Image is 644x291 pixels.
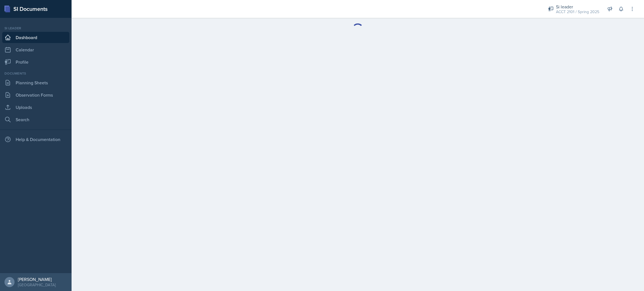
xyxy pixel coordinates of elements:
[2,32,69,43] a: Dashboard
[2,114,69,125] a: Search
[2,77,69,88] a: Planning Sheets
[556,9,599,15] div: ACCT 2101 / Spring 2025
[2,102,69,113] a: Uploads
[18,282,56,288] div: [GEOGRAPHIC_DATA]
[2,134,69,145] div: Help & Documentation
[2,44,69,55] a: Calendar
[2,89,69,101] a: Observation Forms
[18,276,56,282] div: [PERSON_NAME]
[2,71,69,76] div: Documents
[2,26,69,31] div: Si leader
[2,56,69,68] a: Profile
[556,3,599,10] div: Si leader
